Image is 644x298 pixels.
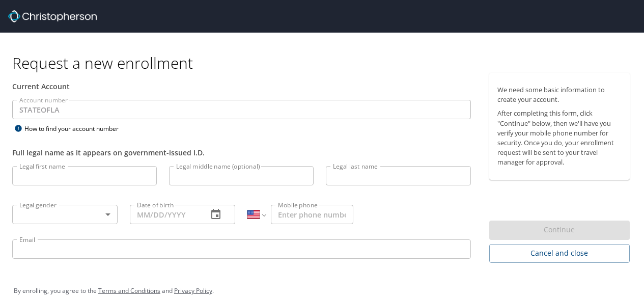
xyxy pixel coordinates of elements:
button: Cancel and close [489,244,630,263]
div: Full legal name as it appears on government-issued I.D. [12,147,471,158]
h1: Request a new enrollment [12,53,638,73]
p: After completing this form, click "Continue" below, then we'll have you verify your mobile phone ... [497,109,622,167]
div: ​ [12,205,118,224]
a: Privacy Policy [174,286,212,295]
input: MM/DD/YYYY [130,205,200,224]
input: Enter phone number [271,205,353,224]
a: Terms and Conditions [98,286,160,295]
div: How to find your account number [12,122,139,135]
p: We need some basic information to create your account. [497,85,622,104]
div: Current Account [12,81,471,92]
span: Cancel and close [497,247,622,260]
img: cbt logo [8,10,97,22]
